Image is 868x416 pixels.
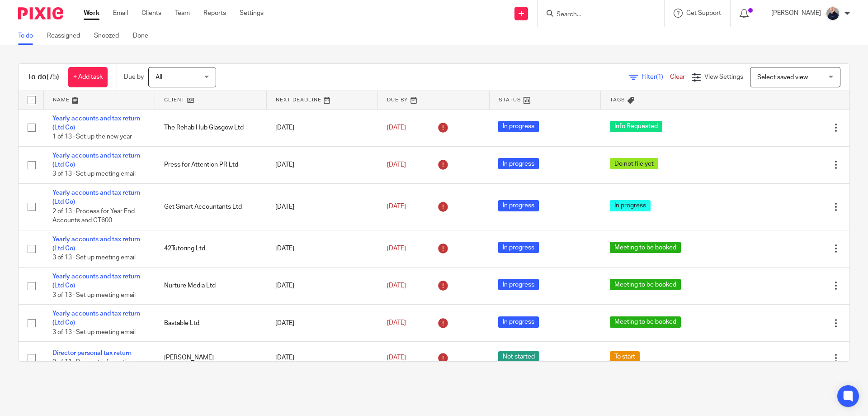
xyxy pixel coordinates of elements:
td: Get Smart Accountants Ltd [155,183,267,230]
span: [DATE] [387,204,406,210]
span: [DATE] [387,245,406,252]
td: [DATE] [266,183,378,230]
a: Team [175,9,190,18]
a: Director personal tax return [52,350,132,356]
td: Bastable Ltd [155,305,267,342]
td: [DATE] [266,305,378,342]
span: 3 of 13 · Set up meeting email [52,171,136,177]
a: Done [133,27,155,45]
a: Yearly accounts and tax return (Ltd Co) [52,190,140,205]
span: Select saved view [757,74,808,81]
span: (75) [47,73,59,81]
td: Nurture Media Ltd [155,267,267,304]
img: IMG_8745-0021-copy.jpg [826,6,840,21]
a: Email [113,9,128,18]
span: To start [610,351,640,363]
td: [DATE] [266,109,378,146]
a: Yearly accounts and tax return (Ltd Co) [52,273,140,289]
span: In progress [498,242,539,253]
span: In progress [498,279,539,290]
span: [DATE] [387,162,406,168]
span: Tags [610,97,625,102]
span: [DATE] [387,354,406,361]
span: 1 of 13 · Set up the new year [52,134,132,140]
span: [DATE] [387,282,406,289]
h1: To do [28,72,59,82]
span: View Settings [704,74,743,80]
span: In progress [498,200,539,211]
a: Clients [142,9,161,18]
span: Not started [498,351,539,363]
a: Yearly accounts and tax return (Ltd Co) [52,236,140,252]
td: Press for Attention PR Ltd [155,146,267,183]
a: Reports [203,9,226,18]
span: Filter [642,74,670,80]
span: In progress [498,121,539,132]
a: Yearly accounts and tax return (Ltd Co) [52,115,140,131]
img: Pixie [18,7,63,19]
span: [DATE] [387,320,406,326]
input: Search [556,11,637,19]
p: [PERSON_NAME] [771,9,821,18]
span: Do not file yet [610,158,658,169]
span: Get Support [686,10,721,16]
span: In progress [498,158,539,169]
span: In progress [610,200,651,211]
span: (1) [656,74,663,80]
td: [DATE] [266,267,378,304]
td: [DATE] [266,342,378,374]
span: Meeting to be booked [610,316,681,328]
a: Yearly accounts and tax return (Ltd Co) [52,311,140,326]
td: [DATE] [266,146,378,183]
span: 0 of 11 · Request information [52,359,134,366]
td: The Rehab Hub Glasgow Ltd [155,109,267,146]
a: Clear [670,74,685,80]
td: [DATE] [266,230,378,267]
a: + Add task [68,67,108,87]
span: 3 of 13 · Set up meeting email [52,255,136,261]
a: Reassigned [47,27,87,45]
a: Work [84,9,99,18]
a: To do [18,27,40,45]
span: 3 of 13 · Set up meeting email [52,329,136,335]
span: Meeting to be booked [610,242,681,253]
span: [DATE] [387,124,406,131]
span: 2 of 13 · Process for Year End Accounts and CT600 [52,208,135,224]
td: [PERSON_NAME] [155,342,267,374]
td: 42Tutoring Ltd [155,230,267,267]
span: All [156,74,162,81]
p: Due by [124,72,144,81]
span: In progress [498,316,539,328]
a: Snoozed [94,27,126,45]
a: Settings [240,9,264,18]
span: 3 of 13 · Set up meeting email [52,292,136,298]
span: Meeting to be booked [610,279,681,290]
span: Info Requested [610,121,662,132]
a: Yearly accounts and tax return (Ltd Co) [52,153,140,168]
